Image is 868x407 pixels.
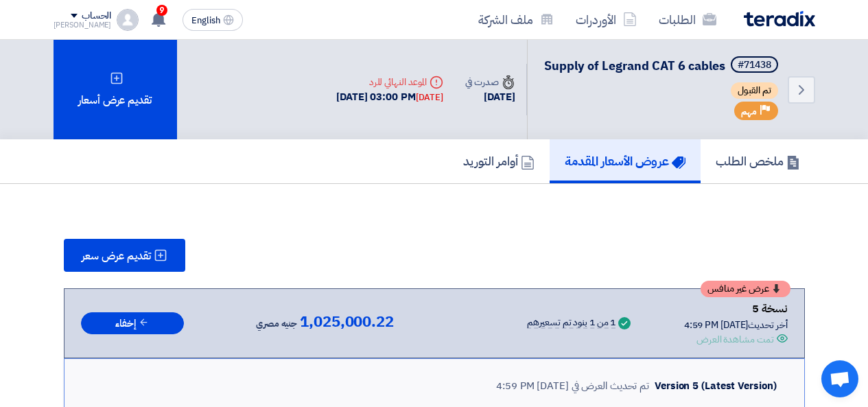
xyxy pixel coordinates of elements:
span: 1,025,000.22 [300,314,394,330]
div: Open chat [821,360,858,397]
div: نسخة 5 [684,300,788,318]
a: ملف الشركة [467,3,565,36]
div: #71438 [738,60,771,70]
span: مهم [741,105,757,118]
div: 1 من 1 بنود تم تسعيرهم [527,318,615,329]
a: الطلبات [648,3,727,36]
div: تم تحديث العرض في [DATE] 4:59 PM [496,378,649,394]
h5: عروض الأسعار المقدمة [565,153,685,169]
div: الموعد النهائي للرد [336,75,443,89]
span: Supply of Legrand CAT 6 cables [544,56,725,75]
div: الحساب [82,10,111,22]
h5: Supply of Legrand CAT 6 cables [544,56,781,75]
h5: أوامر التوريد [463,153,535,169]
div: [DATE] 03:00 PM [336,89,443,105]
button: English [183,9,243,31]
a: عروض الأسعار المقدمة [550,139,701,183]
a: أوامر التوريد [448,139,550,183]
span: جنيه مصري [256,316,297,332]
div: [DATE] [465,89,515,105]
button: تقديم عرض سعر [64,239,185,272]
div: تقديم عرض أسعار [54,40,177,139]
span: English [191,16,220,25]
img: Teradix logo [744,11,815,27]
div: أخر تحديث [DATE] 4:59 PM [684,318,788,332]
div: [PERSON_NAME] [54,21,112,29]
span: عرض غير منافس [707,284,769,294]
span: 9 [156,5,167,16]
div: تمت مشاهدة العرض [696,332,773,347]
a: ملخص الطلب [701,139,815,183]
span: تم القبول [731,82,778,99]
h5: ملخص الطلب [716,153,800,169]
div: صدرت في [465,75,515,89]
a: الأوردرات [565,3,648,36]
button: إخفاء [81,312,184,335]
div: Version 5 (Latest Version) [655,378,776,394]
img: profile_test.png [117,9,139,31]
div: [DATE] [416,91,443,104]
span: تقديم عرض سعر [82,251,151,261]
